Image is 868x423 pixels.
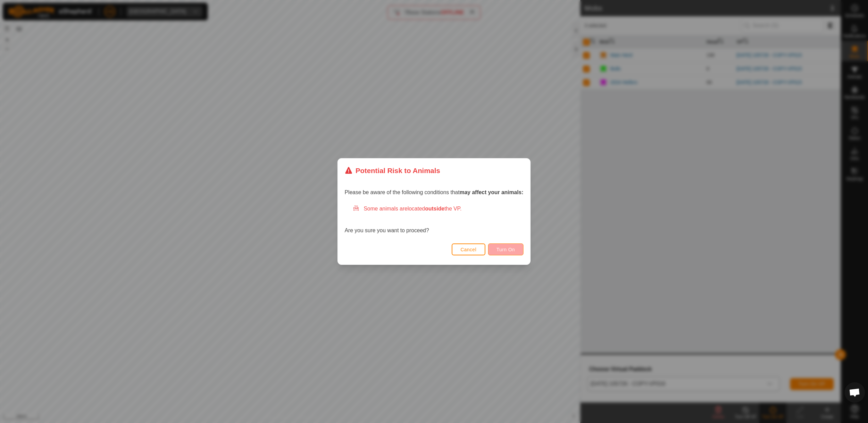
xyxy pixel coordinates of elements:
[488,243,523,255] button: Turn On
[345,189,523,195] span: Please be aware of the following conditions that
[452,243,485,255] button: Cancel
[353,205,523,213] div: Some animals are
[345,205,523,235] div: Are you sure you want to proceed?
[407,206,462,211] span: located the VP.
[497,247,515,252] span: Turn On
[425,206,445,211] strong: outside
[461,247,477,252] span: Cancel
[345,165,440,176] div: Potential Risk to Animals
[845,382,865,403] div: Open chat
[460,189,523,195] strong: may affect your animals:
